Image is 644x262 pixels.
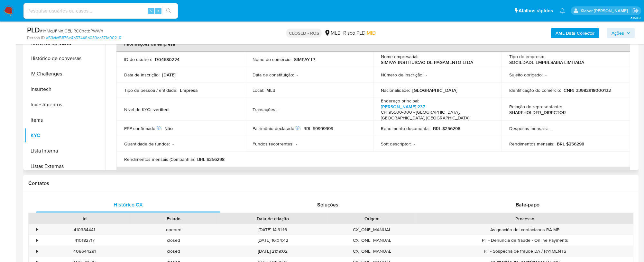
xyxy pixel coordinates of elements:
[286,29,322,38] p: CLOSED - ROS
[153,107,169,112] p: verified
[25,97,105,112] button: Investimentos
[381,98,419,104] p: Endereço principal :
[27,35,45,41] b: Person ID
[157,8,159,14] span: s
[25,82,105,97] button: Insurtech
[133,215,214,222] div: Estado
[509,141,554,147] p: Rendimentos mensais :
[25,143,105,159] button: Lista Interna
[545,72,547,78] p: -
[253,72,294,78] p: Data de constituição :
[223,215,323,222] div: Data de criação
[149,8,153,14] span: ⌥
[164,126,173,131] p: Não
[124,141,170,147] p: Quantidade de fundos :
[197,156,225,162] p: BRL $256298
[294,57,315,62] p: SIMPAY IP
[412,87,457,93] p: [GEOGRAPHIC_DATA]
[509,109,566,115] p: SHAREHOLDER_DIRECTOR
[253,141,293,147] p: Fundos recorrentes :
[114,201,143,208] span: Histórico CX
[40,224,129,235] div: 410384441
[556,28,595,38] b: AML Data Collector
[25,112,105,128] button: Items
[381,87,410,93] p: Nacionalidade :
[25,128,105,143] button: KYC
[557,141,584,147] p: BRL $256298
[116,167,630,182] th: Detalhes de contato
[36,227,38,233] div: •
[381,109,491,121] h4: CP: 95500-000 - [GEOGRAPHIC_DATA], [GEOGRAPHIC_DATA], [GEOGRAPHIC_DATA]
[560,8,565,13] a: Notificações
[414,141,415,147] p: -
[266,87,275,93] p: MLB
[279,107,280,112] p: -
[124,57,152,62] p: ID do usuário :
[551,28,599,38] button: AML Data Collector
[253,87,264,93] p: Local :
[162,6,175,15] button: search-icon
[28,180,634,187] h1: Contatos
[509,59,584,65] p: SOCIEDADE EMPRESARIA LIMITADA
[630,15,641,20] span: 3.163.0
[129,235,218,246] div: closed
[426,72,427,78] p: -
[381,59,473,65] p: SIMPAY INSTITUICAO DE PAGAMENTO LTDA
[23,7,178,15] input: Pesquise usuários ou casos...
[519,7,553,14] span: Atalhos rápidos
[25,159,105,174] button: Listas Externas
[303,126,333,131] p: BRL $9999999
[27,25,40,35] b: PLD
[516,201,540,208] span: Bate-papo
[36,237,38,243] div: •
[417,246,633,257] div: PF - Sospecha de fraude DA / PAYMENTS
[124,87,177,93] p: Tipo de pessoa / entidade :
[581,8,630,14] p: kleber.bueno@mercadolivre.com
[124,72,160,78] p: Data de inscrição :
[433,126,460,131] p: BRL $256298
[381,54,418,59] p: Nome empresarial :
[367,29,376,37] span: MID
[218,224,328,235] div: [DATE] 14:31:16
[381,141,411,147] p: Soft descriptor :
[550,126,552,131] p: -
[129,224,218,235] div: opened
[25,66,105,82] button: IV Challenges
[509,72,543,78] p: Sujeito obrigado :
[324,30,341,37] div: MLB
[297,72,298,78] p: -
[124,156,195,162] p: Rendimentos mensais (Companhia) :
[25,51,105,66] button: Histórico de conversas
[40,28,103,34] span: # 1YMqJFNnjGELlRCChctbPWWh
[632,7,639,14] a: Sair
[253,126,301,131] p: Patrimônio declarado :
[162,72,176,78] p: [DATE]
[124,126,162,131] p: PEP confirmado :
[381,72,423,78] p: Número de inscrição :
[218,246,328,257] div: [DATE] 21:19:02
[381,126,430,131] p: Rendimento documental :
[46,35,121,41] a: a53cfdf5876e4b57446b039ec371a902
[381,103,425,110] a: [PERSON_NAME] 237
[40,235,129,246] div: 410182717
[36,248,38,254] div: •
[327,246,417,257] div: CX_ONE_MANUAL
[327,224,417,235] div: CX_ONE_MANUAL
[607,28,635,38] button: Ações
[343,30,376,37] span: Risco PLD:
[612,28,624,38] span: Ações
[317,201,339,208] span: Soluções
[564,87,611,93] p: CNPJ 33982918000132
[44,215,124,222] div: Id
[332,215,412,222] div: Origem
[296,141,297,147] p: -
[509,126,548,131] p: Despesas mensais :
[417,235,633,246] div: PF - Denuncia de fraude - Online Payments
[327,235,417,246] div: CX_ONE_MANUAL
[253,107,276,112] p: Transações :
[509,87,561,93] p: Identificação do comércio :
[509,54,544,59] p: Tipo de empresa :
[421,215,629,222] div: Processo
[154,57,179,62] p: 1704680224
[180,87,198,93] p: Empresa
